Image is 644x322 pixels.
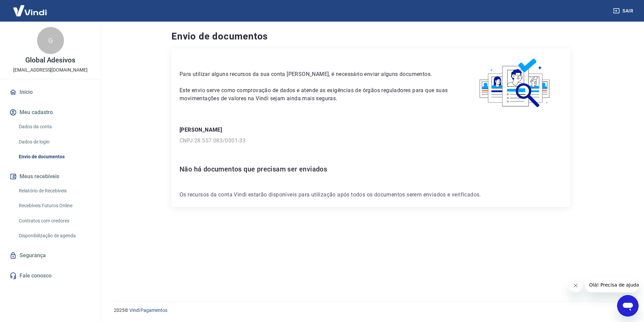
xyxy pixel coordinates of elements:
[585,277,639,292] iframe: Mensagem da empresa
[16,150,93,164] a: Envio de documentos
[8,248,93,263] a: Segurança
[612,5,636,17] button: Sair
[37,27,64,54] div: G
[16,120,93,134] a: Dados da conta
[4,5,57,10] span: Olá! Precisa de ajuda?
[8,169,93,184] button: Meus recebíveis
[8,85,93,100] a: Início
[114,307,628,314] p: 2025 ©
[171,30,570,43] h4: Envio de documentos
[8,268,93,283] a: Fale conosco
[16,229,93,243] a: Disponibilização de agenda
[180,86,452,103] p: Este envio serve como comprovação de dados e atende as exigências de órgãos reguladores para que ...
[180,70,452,78] p: Para utilizar alguns recursos da sua conta [PERSON_NAME], é necessário enviar alguns documentos.
[180,191,562,199] p: Os recursos da conta Vindi estarão disponíveis para utilização após todos os documentos serem env...
[129,307,167,313] a: Vindi Pagamentos
[16,184,93,198] a: Relatório de Recebíveis
[180,164,562,175] h6: Não há documentos que precisam ser enviados
[16,135,93,149] a: Dados de login
[16,199,93,213] a: Recebíveis Futuros Online
[8,105,93,120] button: Meu cadastro
[569,279,582,292] iframe: Fechar mensagem
[617,295,639,317] iframe: Botão para abrir a janela de mensagens
[180,137,562,145] p: CNPJ 28.557.083/0001-33
[180,126,562,134] p: [PERSON_NAME]
[8,0,52,21] img: Vindi
[468,57,562,110] img: waiting_documents.41d9841a9773e5fdf392cede4d13b617.svg
[16,214,93,228] a: Contratos com credores
[13,66,88,74] p: [EMAIL_ADDRESS][DOMAIN_NAME]
[25,57,75,64] p: Global Adesivos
